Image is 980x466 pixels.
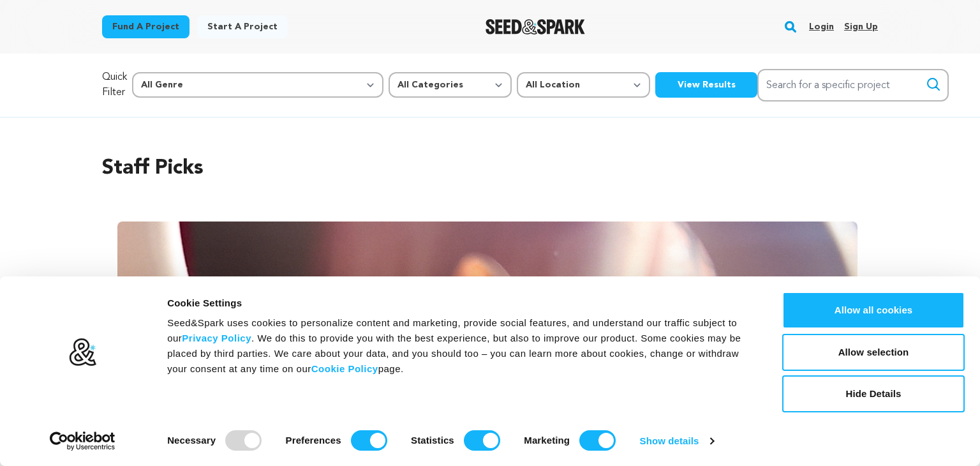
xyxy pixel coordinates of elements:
button: Allow selection [782,334,965,371]
strong: Necessary [167,435,216,446]
input: Search for a specific project [757,69,949,101]
strong: Marketing [524,435,570,446]
legend: Consent Selection [167,425,167,426]
a: Cookie Policy [311,363,378,374]
h2: Staff Picks [102,153,878,184]
button: Allow all cookies [782,292,965,329]
div: Seed&Spark uses cookies to personalize content and marketing, provide social features, and unders... [167,315,754,377]
a: Show details [640,432,714,451]
a: Sign up [844,17,878,37]
a: Seed&Spark Homepage [486,19,586,34]
button: Hide Details [782,375,965,412]
a: Usercentrics Cookiebot - opens in a new window [27,432,138,451]
strong: Statistics [411,435,454,446]
a: Login [809,17,834,37]
a: Start a project [197,15,288,38]
a: Privacy Policy [182,333,251,343]
p: Quick Filter [102,70,127,100]
img: Seed&Spark Logo Dark Mode [486,19,586,34]
button: View Results [655,72,757,98]
strong: Preferences [286,435,341,446]
a: Fund a project [102,15,189,38]
div: Cookie Settings [167,296,754,311]
img: logo [68,338,97,367]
